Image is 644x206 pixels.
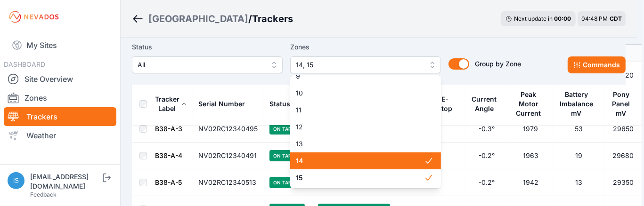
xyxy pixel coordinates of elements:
[296,71,424,81] span: 9
[296,59,422,71] span: 14, 15
[296,156,424,166] span: 14
[296,173,424,182] span: 15
[296,88,424,98] span: 10
[296,139,424,149] span: 13
[296,122,424,132] span: 12
[290,56,441,73] button: 14, 15
[290,75,441,188] div: 14, 15
[296,105,424,115] span: 11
